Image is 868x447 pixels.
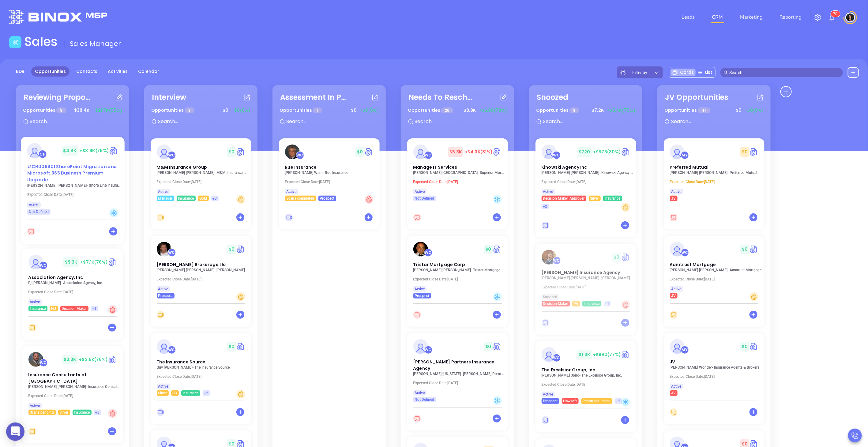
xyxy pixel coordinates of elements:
span: Active [671,383,682,390]
a: Activities [104,66,131,77]
span: Active [158,383,168,390]
span: Aamtrust Mortgage [670,261,716,268]
span: +2 [616,398,621,404]
span: $ 7.2K [590,106,605,115]
span: 26 [441,107,453,113]
a: profileWalter Contreras$0Circle dollar[PERSON_NAME] Insurance Agency[PERSON_NAME] [PERSON_NAME]- ... [535,244,636,306]
span: Active [415,286,425,292]
div: Hot [108,305,117,314]
p: Expected Close Date: [DATE] [28,290,120,294]
span: $ 0 [740,245,749,254]
span: NJ [51,305,56,312]
div: Walter Contreras [681,249,689,257]
img: #CH009601 SharePoint Migration and Microsoft 365 Business Premium Upgrade [27,143,42,158]
span: Insurance Consultants of Pittsburgh [28,372,86,384]
span: +$21.7K (55%) [92,107,122,114]
span: $ 0 [740,342,749,351]
span: 1 [313,107,321,113]
p: Expected Close Date: [DATE] [670,180,762,184]
p: Opportunities [536,105,579,116]
span: $ 0 [740,147,749,157]
span: Rue Insurance [285,164,317,170]
p: Expected Close Date: [DATE] [542,285,633,289]
a: Leads [679,11,697,23]
img: Insurance Consultants of Pittsburgh [28,352,43,367]
p: John Warn - Rue Insurance [285,171,377,175]
span: Not Defined [28,208,49,216]
span: Insurance [178,195,194,202]
div: Interview [152,92,186,103]
a: Reporting [777,11,804,23]
span: $ 0 [227,342,236,351]
sup: 70 [831,11,840,17]
span: +1 [92,305,97,312]
img: The Insurance Source [157,339,171,354]
span: search [724,70,728,75]
div: Cold [493,195,502,204]
span: Meagher Insurance Agency [542,269,620,276]
a: profileWalter Contreras$0Circle dollarTristar Mortgage Corp[PERSON_NAME] [PERSON_NAME]- Tristar M... [407,236,508,299]
span: Sales Manager [70,39,121,48]
p: Expected Close Date: [DATE] [670,277,762,281]
span: Not Defined [415,195,434,202]
span: PA [574,300,578,307]
div: Cards [671,69,696,76]
span: Silver [590,195,599,202]
p: Expected Close Date: [DATE] [670,374,762,379]
span: Insurance [605,195,621,202]
div: Walter Contreras [168,249,176,257]
a: Quote [621,147,630,156]
a: CRM [709,11,725,23]
a: Contacts [73,66,101,77]
div: JV Opportunities [665,92,729,103]
span: +$575 (80%) [593,149,621,155]
a: profileWalter Contreras$1.3K+$990(77%)Circle dollarThe Excelsior Group, Inc.[PERSON_NAME] Spiro- ... [535,341,636,404]
span: $ 0 [227,147,236,157]
p: Elizabeth Moser - M&M Insurance Group [157,171,249,175]
img: Quote [108,355,117,364]
p: Opportunities [23,105,66,116]
div: Warm [236,195,245,204]
div: Warm [236,292,245,301]
p: Expected Close Date: [DATE] [28,394,120,398]
span: +1 [605,300,610,307]
img: Quote [108,257,117,267]
span: +$990 (77%) [593,351,621,358]
a: profileWalter Contreras$3.3K+$2.5K(76%)Circle dollarInsurance Consultants of [GEOGRAPHIC_DATA][PE... [22,346,123,415]
p: Expected Close Date: [DATE] [157,277,249,281]
span: +$3.6K (75%) [79,148,109,154]
span: +$2.5K (76%) [79,356,108,362]
span: JV [670,359,675,365]
input: Search... [414,118,506,126]
p: Expected Close Date: [DATE] [542,180,633,184]
img: iconNotification [828,14,836,21]
span: Prospect [320,195,335,202]
span: Manage IT Services [413,164,457,170]
div: Walter Contreras [424,346,432,354]
span: Active [543,188,553,195]
p: Eli Harvey - Chadwick Brokerage Llc [157,268,249,272]
a: Quote [493,342,502,351]
div: Reviewing Proposal [24,92,91,103]
img: logo [9,10,107,24]
span: Manager [158,195,173,202]
p: Paul Meagher - Meagher Insurance Agency [542,276,633,280]
div: Walter Contreras [168,151,176,159]
span: $ 0 [227,245,236,254]
img: Preferred Mutual [670,145,685,159]
p: Mark T. Favaloro - Aamtrust Mortgage [670,268,762,272]
span: 9 [56,107,66,113]
a: Quote [621,253,630,262]
img: Quote [236,342,245,351]
span: $ 3.3K [62,355,78,364]
img: Tristar Mortgage Corp [413,242,428,257]
span: $ 4.8K [62,146,78,156]
div: Cold [493,396,502,405]
span: +$0 (0%) [231,107,250,114]
a: profileCarla Humber$4.8K+$3.6K(75%)Circle dollar#CH009601 SharePoint Migration and Microsoft 365 ... [21,137,125,215]
p: Expected Close Date: [DATE] [157,374,249,379]
span: Preferred Mutual [670,164,709,170]
span: Insurance [30,305,46,312]
a: Quote [750,147,758,156]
